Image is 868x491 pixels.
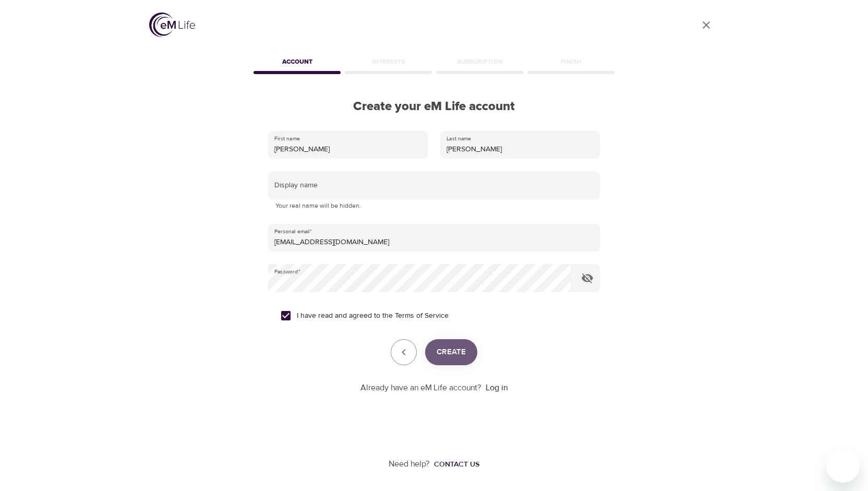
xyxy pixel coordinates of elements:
button: Create [425,339,477,365]
p: Already have an eM Life account? [360,382,481,394]
div: Contact us [434,459,479,470]
span: I have read and agreed to the [297,310,449,321]
h2: Create your eM Life account [251,99,617,114]
img: logo [149,13,195,37]
a: Log in [486,382,508,393]
a: Contact us [430,459,479,470]
p: Need help? [389,458,430,470]
a: Terms of Service [395,310,449,321]
a: close [694,13,719,38]
p: Your real name will be hidden. [275,201,593,211]
iframe: Button to launch messaging window [826,449,860,483]
span: Create [437,345,466,359]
